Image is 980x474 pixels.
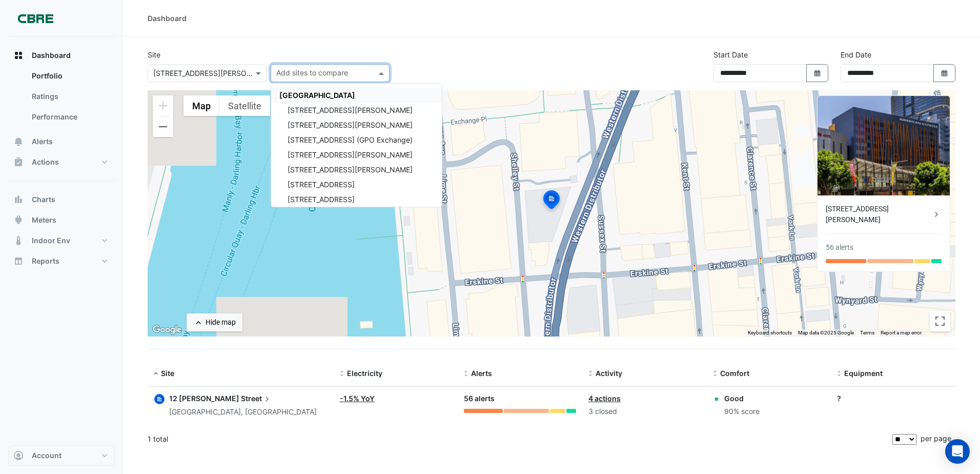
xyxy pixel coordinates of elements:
[748,329,792,337] button: Keyboard shortcuts
[813,69,822,77] fa-icon: Select Date
[275,67,348,81] div: Add sites to compare
[818,96,950,195] img: 12 Shelley Street
[161,369,174,378] span: Site
[347,369,382,378] span: Electricity
[340,394,375,403] a: -1.5% YoY
[13,157,24,167] app-icon: Actions
[826,204,931,225] div: [STREET_ADDRESS][PERSON_NAME]
[24,107,115,127] a: Performance
[540,189,563,213] img: site-pin-selected.svg
[8,45,115,66] button: Dashboard
[13,136,24,147] app-icon: Alerts
[12,8,58,29] img: Company Logo
[844,369,883,378] span: Equipment
[945,439,970,464] div: Open Intercom Messenger
[32,450,62,461] span: Account
[288,195,355,204] span: [STREET_ADDRESS]
[24,86,115,107] a: Ratings
[32,235,70,246] span: Indoor Env
[798,330,854,335] span: Map data ©2025 Google
[32,194,55,205] span: Charts
[8,152,115,172] button: Actions
[8,131,115,152] button: Alerts
[724,406,760,418] div: 90% score
[724,393,760,404] div: Good
[930,311,950,331] button: Toggle fullscreen view
[219,95,270,116] button: Show satellite imagery
[150,323,184,337] img: Google
[32,136,53,147] span: Alerts
[169,406,317,418] div: [GEOGRAPHIC_DATA], [GEOGRAPHIC_DATA]
[720,369,749,378] span: Comfort
[32,215,56,225] span: Meters
[8,210,115,230] button: Meters
[860,330,874,335] a: Terms (opens in new tab)
[32,256,59,266] span: Reports
[13,235,24,246] app-icon: Indoor Env
[881,330,922,335] a: Report a map error
[921,434,951,443] span: per page
[32,157,59,167] span: Actions
[153,116,173,137] button: Zoom out
[841,49,871,60] label: End Date
[288,165,413,174] span: [STREET_ADDRESS][PERSON_NAME]
[826,242,853,253] div: 56 alerts
[588,406,701,418] div: 3 closed
[8,445,115,466] button: Account
[13,215,24,225] app-icon: Meters
[13,50,24,61] app-icon: Dashboard
[940,69,949,77] fa-icon: Select Date
[169,394,239,403] span: 12 [PERSON_NAME]
[288,106,413,114] span: [STREET_ADDRESS][PERSON_NAME]
[288,150,413,159] span: [STREET_ADDRESS][PERSON_NAME]
[187,313,242,331] button: Hide map
[464,393,576,405] div: 56 alerts
[24,66,115,86] a: Portfolio
[271,84,442,207] div: Options List
[596,369,622,378] span: Activity
[279,91,355,100] span: [GEOGRAPHIC_DATA]
[713,49,748,60] label: Start Date
[288,180,355,189] span: [STREET_ADDRESS]
[148,13,187,24] div: Dashboard
[8,189,115,210] button: Charts
[206,317,236,328] div: Hide map
[288,135,413,144] span: [STREET_ADDRESS] (GPO Exchange)
[8,66,115,131] div: Dashboard
[148,49,160,60] label: Site
[153,95,173,116] button: Zoom in
[183,95,219,116] button: Show street map
[13,256,24,266] app-icon: Reports
[150,323,184,337] a: Open this area in Google Maps (opens a new window)
[588,394,621,403] a: 4 actions
[288,121,413,129] span: [STREET_ADDRESS][PERSON_NAME]
[471,369,492,378] span: Alerts
[8,230,115,251] button: Indoor Env
[13,194,24,205] app-icon: Charts
[241,393,272,404] span: Street
[837,393,949,404] div: ?
[32,50,71,61] span: Dashboard
[8,251,115,271] button: Reports
[148,426,890,452] div: 1 total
